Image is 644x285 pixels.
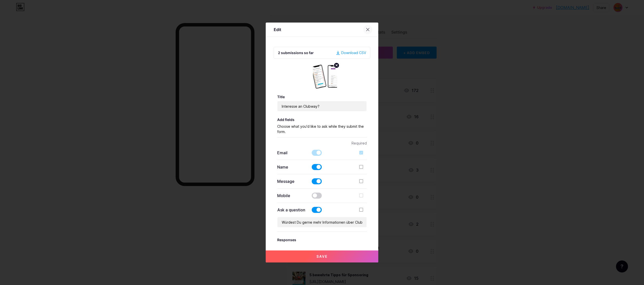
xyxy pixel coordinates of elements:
p: Message [277,178,307,184]
input: Enter your question [277,217,367,227]
h3: Title [277,95,367,99]
h3: Add fields [277,117,367,122]
p: Choose what you'd like to ask while they submit the form. [277,124,367,137]
span: Save [316,254,328,258]
div: 2 submissions so far [278,50,314,55]
p: Ask a question [277,207,307,213]
input: Title [277,101,367,111]
p: Required [277,140,367,146]
img: link_thumbnail [313,65,337,89]
p: Email [277,150,307,156]
div: Edit [274,27,281,33]
button: Save [266,250,378,262]
div: Download CSV [336,50,366,55]
h3: Responses [277,238,367,242]
p: Name [277,164,307,170]
p: Mobile [277,193,307,199]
